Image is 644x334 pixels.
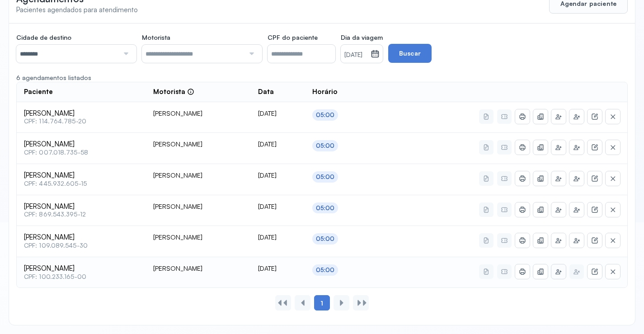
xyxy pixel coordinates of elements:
[24,140,139,149] span: [PERSON_NAME]
[258,109,298,118] div: [DATE]
[316,142,335,150] div: 05:00
[316,235,335,243] div: 05:00
[316,111,335,119] div: 05:00
[268,33,318,42] span: CPF do paciente
[24,171,139,180] span: [PERSON_NAME]
[316,266,335,274] div: 05:00
[153,140,244,148] div: [PERSON_NAME]
[258,140,298,148] div: [DATE]
[258,233,298,241] div: [DATE]
[258,88,274,96] span: Data
[153,171,244,179] div: [PERSON_NAME]
[153,202,244,211] div: [PERSON_NAME]
[24,242,139,249] span: CPF: 109.089.545-30
[24,233,139,242] span: [PERSON_NAME]
[258,264,298,273] div: [DATE]
[24,202,139,211] span: [PERSON_NAME]
[258,202,298,211] div: [DATE]
[24,264,139,273] span: [PERSON_NAME]
[388,44,432,63] button: Buscar
[16,74,628,82] div: 6 agendamentos listados
[153,88,194,96] div: Motorista
[316,173,335,181] div: 05:00
[153,264,244,273] div: [PERSON_NAME]
[24,118,139,125] span: CPF: 114.764.785-20
[16,33,71,42] span: Cidade de destino
[24,109,139,118] span: [PERSON_NAME]
[344,51,367,60] small: [DATE]
[153,233,244,241] div: [PERSON_NAME]
[341,33,383,42] span: Dia da viagem
[258,171,298,179] div: [DATE]
[24,88,53,96] span: Paciente
[316,204,335,212] div: 05:00
[16,5,138,14] span: Pacientes agendados para atendimento
[320,299,323,307] span: 1
[153,109,244,118] div: [PERSON_NAME]
[24,149,139,156] span: CPF: 007.018.735-58
[24,273,139,281] span: CPF: 100.233.165-00
[142,33,170,42] span: Motorista
[312,88,338,96] span: Horário
[24,211,139,218] span: CPF: 869.543.395-12
[24,180,139,188] span: CPF: 445.932.605-15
